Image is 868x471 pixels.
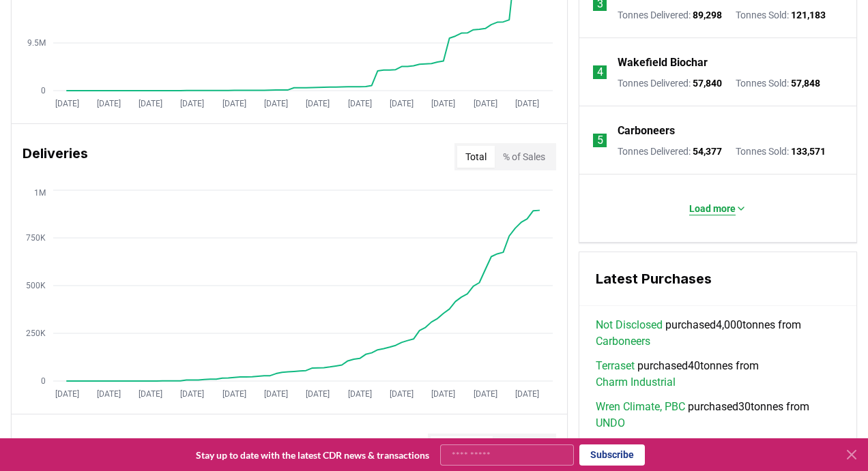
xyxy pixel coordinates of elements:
[596,399,685,415] a: Wren Climate, PBC
[390,389,414,399] tspan: [DATE]
[736,76,820,90] p: Tonnes Sold :
[23,434,97,461] h3: Price Index
[264,99,288,108] tspan: [DATE]
[180,99,204,108] tspan: [DATE]
[596,358,840,391] span: purchased 40 tonnes from
[222,99,246,108] tspan: [DATE]
[791,146,826,157] span: 133,571
[27,38,46,48] tspan: 9.5M
[97,389,121,399] tspan: [DATE]
[495,146,553,168] button: % of Sales
[222,389,246,399] tspan: [DATE]
[618,123,675,139] a: Carboneers
[457,146,495,168] button: Total
[474,99,497,108] tspan: [DATE]
[493,436,553,458] button: Aggregate
[26,281,46,290] tspan: 500K
[180,389,204,399] tspan: [DATE]
[791,10,826,20] span: 121,183
[515,389,539,399] tspan: [DATE]
[431,389,455,399] tspan: [DATE]
[596,269,840,289] h3: Latest Purchases
[34,188,46,198] tspan: 1M
[264,389,288,399] tspan: [DATE]
[736,8,826,22] p: Tonnes Sold :
[474,389,497,399] tspan: [DATE]
[26,233,46,243] tspan: 750K
[618,76,722,90] p: Tonnes Delivered :
[55,99,79,108] tspan: [DATE]
[596,317,840,350] span: purchased 4,000 tonnes from
[618,55,708,71] a: Wakefield Biochar
[431,436,493,458] button: By Method
[515,99,539,108] tspan: [DATE]
[596,358,635,374] a: Terraset
[597,64,603,80] p: 4
[348,389,372,399] tspan: [DATE]
[693,78,722,89] span: 57,840
[689,202,736,215] p: Load more
[139,99,162,108] tspan: [DATE]
[41,376,46,386] tspan: 0
[390,99,414,108] tspan: [DATE]
[596,415,625,431] a: UNDO
[596,374,676,391] a: Charm Industrial
[736,145,826,158] p: Tonnes Sold :
[97,99,121,108] tspan: [DATE]
[431,99,455,108] tspan: [DATE]
[618,145,722,158] p: Tonnes Delivered :
[618,8,722,22] p: Tonnes Delivered :
[596,399,840,431] span: purchased 30 tonnes from
[306,389,330,399] tspan: [DATE]
[348,99,372,108] tspan: [DATE]
[55,389,79,399] tspan: [DATE]
[597,132,603,149] p: 5
[23,143,88,170] h3: Deliveries
[678,195,757,222] button: Load more
[26,329,46,338] tspan: 250K
[306,99,330,108] tspan: [DATE]
[596,317,663,333] a: Not Disclosed
[41,86,46,95] tspan: 0
[693,146,722,157] span: 54,377
[139,389,162,399] tspan: [DATE]
[693,10,722,20] span: 89,298
[791,78,820,89] span: 57,848
[596,333,650,350] a: Carboneers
